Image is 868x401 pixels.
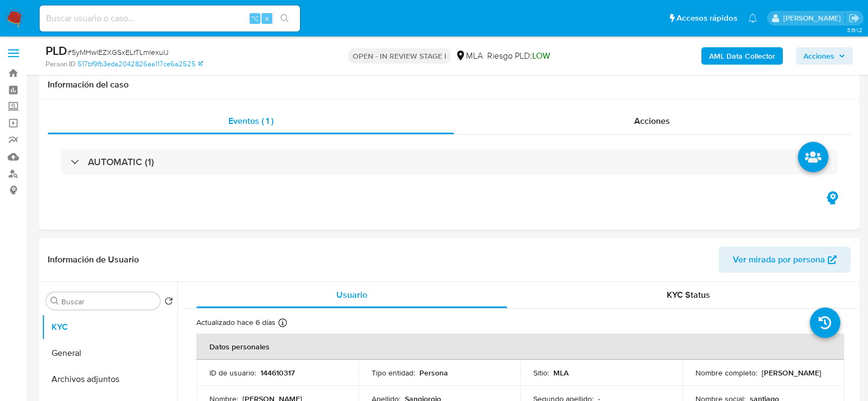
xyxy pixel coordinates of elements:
[40,11,300,26] input: Buscar usuario o caso...
[209,368,256,378] p: ID de usuario :
[61,149,838,174] div: AUTOMATIC (1)
[251,13,259,23] span: ⌥
[336,289,367,301] span: Usuario
[88,156,154,168] h3: AUTOMATIC (1)
[42,314,177,340] button: KYC
[273,11,296,26] button: search-icon
[803,47,834,65] span: Acciones
[762,368,821,378] p: [PERSON_NAME]
[783,13,845,23] p: lourdes.morinigo@mercadolibre.com
[48,254,139,265] h1: Información de Usuario
[487,50,550,62] span: Riesgo PLD:
[78,59,203,69] a: 517bf9fb3eda2042826aa117ce6a2525
[709,47,775,65] b: AML Data Collector
[348,48,451,64] p: OPEN - IN REVIEW STAGE I
[164,297,173,309] button: Volver al orden por defecto
[455,50,483,62] div: MLA
[196,334,844,360] th: Datos personales
[719,247,851,273] button: Ver mirada por persona
[701,47,783,65] button: AML Data Collector
[667,289,710,301] span: KYC Status
[372,368,415,378] p: Tipo entidad :
[848,12,860,24] a: Salir
[748,14,757,23] a: Notificaciones
[196,317,276,328] p: Actualizado hace 6 días
[42,340,177,366] button: General
[42,366,177,392] button: Archivos adjuntos
[46,59,75,69] b: Person ID
[733,247,825,273] span: Ver mirada por persona
[228,115,273,127] span: Eventos ( 1 )
[796,47,853,65] button: Acciones
[634,115,670,127] span: Acciones
[695,368,757,378] p: Nombre completo :
[260,368,295,378] p: 144610317
[67,47,169,58] span: # 5yMHwlEZXGSxELrTLmlexuIJ
[61,297,156,306] input: Buscar
[533,368,549,378] p: Sitio :
[419,368,448,378] p: Persona
[46,42,67,59] b: PLD
[48,79,851,90] h1: Información del caso
[532,49,550,62] span: LOW
[50,297,59,305] button: Buscar
[553,368,569,378] p: MLA
[676,12,737,24] span: Accesos rápidos
[265,13,269,23] span: s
